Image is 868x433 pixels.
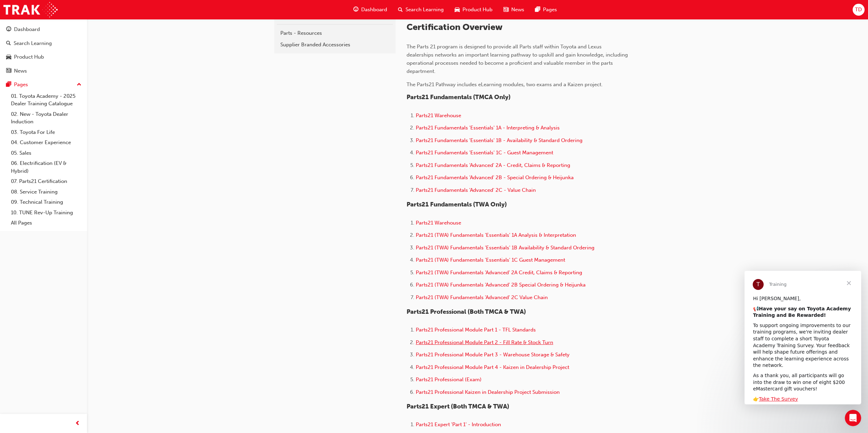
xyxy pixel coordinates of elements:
[416,352,570,358] span: Parts21 Professional Module Part 3 - Warehouse Storage & Safety
[416,174,574,181] a: Parts21 Fundamentals 'Advanced' 2B - Special Ordering & Heijunka
[6,68,11,74] span: news-icon
[8,137,84,148] a: 04. Customer Experience
[14,81,28,89] div: Pages
[14,53,44,61] div: Product Hub
[3,23,84,36] a: Dashboard
[416,137,583,143] a: Parts21 Fundamentals 'Essentials' 1B - Availability & Standard Ordering
[14,40,52,47] div: Search Learning
[416,220,461,226] a: Parts21 Warehouse
[530,3,562,17] a: pages-iconPages
[407,81,603,88] span: The Parts21 Pathway includes eLearning modules, two exams and a Kaizen project.
[855,6,862,14] span: TD
[8,148,84,158] a: 05. Sales
[449,3,498,17] a: car-iconProduct Hub
[407,403,509,410] span: Parts21 Expert (Both TMCA & TWA)
[416,282,586,288] a: Parts21 (TWA) Fundamentals 'Advanced' 2B Special Ordering & Heijunka
[3,78,84,91] button: Pages
[416,339,553,345] span: Parts21 Professional Module Part 2 - Fill Rate & Stock Turn
[416,162,570,168] a: Parts21 Fundamentals 'Advanced' 2A - Credit, Claims & Reporting
[416,125,560,131] a: Parts21 Fundamentals 'Essentials' 1A - Interpreting & Analysis
[75,419,80,428] span: prev-icon
[280,41,389,49] div: Supplier Branded Accessories
[6,82,11,88] span: pages-icon
[416,364,569,370] a: Parts21 Professional Module Part 4 - Kaizen in Dealership Project
[6,54,11,60] span: car-icon
[8,109,84,127] a: 02. New - Toyota Dealer Induction
[3,2,58,17] a: Trak
[416,257,565,263] span: Parts21 (TWA) Fundamentals 'Essentials' 1C Guest Management
[462,6,492,14] span: Product Hub
[8,218,84,228] a: All Pages
[416,389,560,395] a: Parts21 Professional Kaizen in Dealership Project Submission
[416,187,536,193] a: Parts21 Fundamentals 'Advanced' 2C - Value Chain
[407,44,629,74] span: The Parts 21 program is designed to provide all Parts staff within Toyota and Lexus dealerships n...
[511,6,524,14] span: News
[416,150,553,156] a: Parts21 Fundamentals 'Essentials' 1C - Guest Management
[416,327,536,333] a: Parts21 Professional Module Part 1 - TFL Standards
[406,6,444,14] span: Search Learning
[14,67,27,75] div: News
[455,5,460,14] span: car-icon
[8,187,84,197] a: 08. Service Training
[416,421,501,428] a: Parts21 Expert 'Part 1' - Introduction
[277,39,393,51] a: Supplier Branded Accessories
[3,37,84,50] a: Search Learning
[8,197,84,207] a: 09. Technical Training
[845,410,861,426] iframe: Intercom live chat
[543,6,557,14] span: Pages
[3,51,84,63] a: Product Hub
[3,65,84,77] a: News
[407,308,526,315] span: Parts21 Professional (Both TMCA & TWA)
[416,294,548,300] a: Parts21 (TWA) Fundamentals 'Advanced' 2C Value Chain
[8,158,84,176] a: 06. Electrification (EV & Hybrid)
[535,5,540,14] span: pages-icon
[8,176,84,187] a: 07. Parts21 Certification
[6,27,11,33] span: guage-icon
[8,91,84,109] a: 01. Toyota Academy - 2025 Dealer Training Catalogue
[348,3,393,17] a: guage-iconDashboard
[407,22,502,32] span: Certification Overview
[416,376,482,383] a: Parts21 Professional (Exam)
[280,29,389,37] div: Parts - Resources
[277,27,393,39] a: Parts - Resources
[416,269,582,276] a: Parts21 (TWA) Fundamentals 'Advanced' 2A Credit, Claims & Reporting
[416,232,576,238] a: Parts21 (TWA) Fundamentals 'Essentials' 1A Analysis & Interpretation
[3,22,84,78] button: DashboardSearch LearningProduct HubNews
[398,5,403,14] span: search-icon
[416,245,594,251] a: Parts21 (TWA) Fundamentals 'Essentials' 1B Availability & Standard Ordering
[361,6,387,14] span: Dashboard
[407,201,507,208] span: Parts21 Fundamentals (TWA Only)
[6,41,11,47] span: search-icon
[416,112,461,119] span: Parts21 Warehouse
[503,5,509,14] span: news-icon
[14,26,40,33] div: Dashboard
[353,5,358,14] span: guage-icon
[393,3,449,17] a: search-iconSearch Learning
[853,4,865,16] button: TD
